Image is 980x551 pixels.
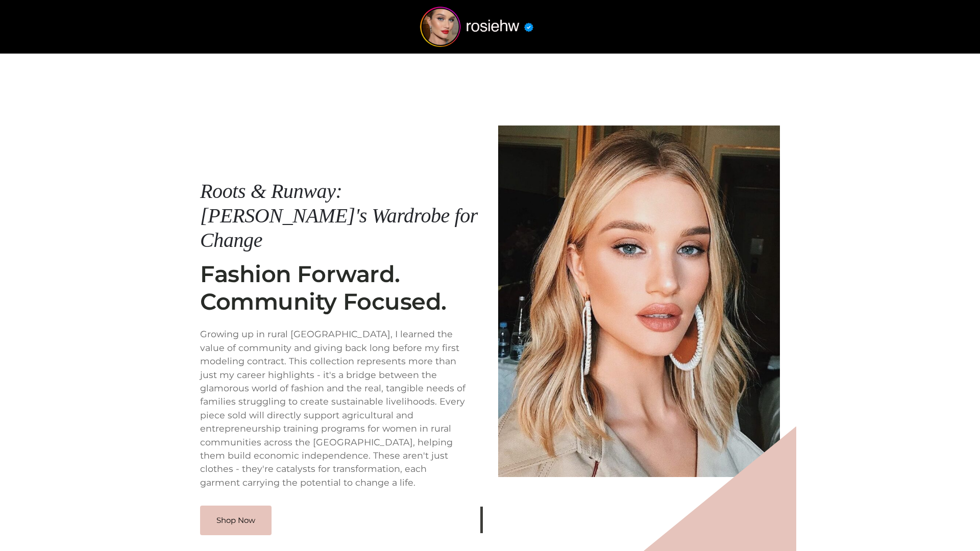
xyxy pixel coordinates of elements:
p: Growing up in rural [GEOGRAPHIC_DATA], I learned the value of community and giving back long befo... [200,328,482,489]
h2: Fashion Forward. Community Focused. [200,261,482,316]
img: rosiehw [400,7,553,47]
a: Shop Now [200,506,272,535]
h1: Roots & Runway: [PERSON_NAME]'s Wardrobe for Change [200,179,482,253]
